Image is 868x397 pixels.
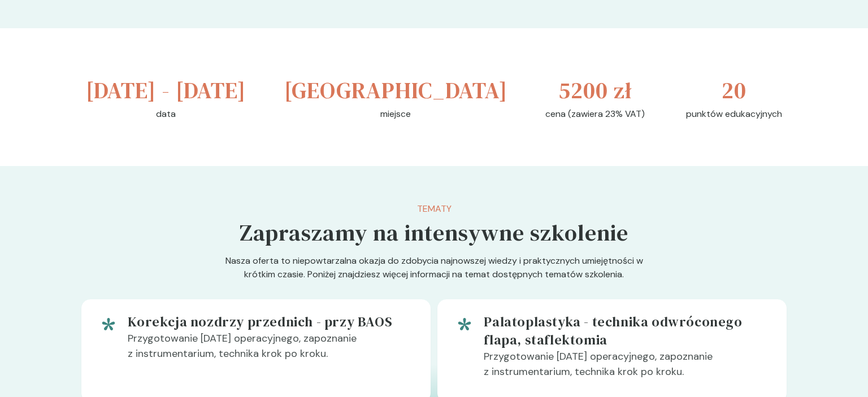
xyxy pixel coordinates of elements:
h5: Zapraszamy na intensywne szkolenie [240,216,628,250]
h3: [DATE] - [DATE] [86,73,246,107]
p: punktów edukacyjnych [686,107,782,121]
p: miejsce [380,107,411,121]
p: Przygotowanie [DATE] operacyjnego, zapoznanie z instrumentarium, technika krok po kroku. [484,349,769,389]
h5: Korekcja nozdrzy przednich - przy BAOS [128,313,413,331]
p: data [156,107,176,121]
p: Nasza oferta to niepowtarzalna okazja do zdobycia najnowszej wiedzy i praktycznych umiejętności w... [217,254,651,299]
p: Przygotowanie [DATE] operacyjnego, zapoznanie z instrumentarium, technika krok po kroku. [128,331,413,370]
h3: [GEOGRAPHIC_DATA] [284,73,507,107]
p: Tematy [240,202,628,216]
h5: Palatoplastyka - technika odwróconego flapa, staflektomia [484,313,769,349]
p: cena (zawiera 23% VAT) [545,107,645,121]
